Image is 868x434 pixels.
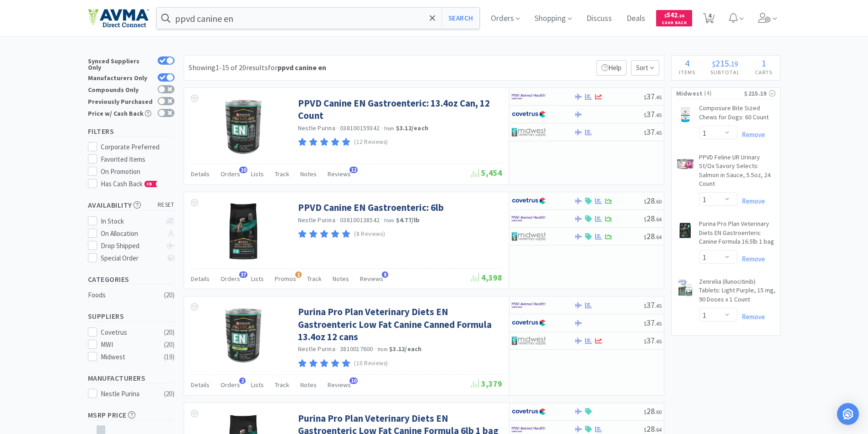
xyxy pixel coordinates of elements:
span: Reviews [328,170,351,178]
span: $ [644,112,647,118]
a: Deals [623,15,649,23]
span: 19 [731,59,738,68]
span: 3810017600 [340,345,373,353]
img: 77fca1acd8b6420a9015268ca798ef17_1.png [512,405,546,419]
h5: MSRP Price [88,410,175,420]
img: 4dd14cff54a648ac9e977f0c5da9bc2e_5.png [512,334,546,347]
span: · [381,124,383,132]
span: 10 [239,167,247,173]
span: Lists [251,381,264,389]
div: Showing 1-15 of 20 results [189,62,326,74]
span: 37 [644,127,662,137]
span: 37 [644,91,662,102]
div: ( 20 ) [164,388,175,399]
a: Composure Bite Sized Chews for Dogs: 60 Count [699,104,776,125]
span: $ [644,216,647,223]
span: $ [644,302,647,309]
a: Purina Pro Plan Veterinary Diets EN Gastroenteric Low Fat Canine Canned Formula 13.4oz 12 cans [298,306,500,343]
div: Compounds Only [88,85,153,93]
span: Track [307,275,322,283]
span: Sort [631,60,659,76]
img: 08ea9fcbaa0a4f9b942bd1bff6da978d_483061.png [214,201,273,260]
span: Notes [300,381,317,389]
span: . 45 [655,112,662,118]
span: Track [275,170,289,178]
img: c79a807450bb4dae842518f3e7acab71_145112.jpeg [676,155,694,173]
span: . 45 [655,302,662,309]
span: 1 [295,271,302,278]
span: Notes [300,170,317,178]
span: . 45 [655,320,662,327]
span: 3,379 [471,378,502,389]
span: Orders [221,275,240,283]
strong: $3.12 / each [396,124,429,132]
span: from [378,346,388,352]
span: 542 [664,10,684,19]
span: · [337,124,339,132]
span: . 45 [655,338,662,345]
span: Track [275,381,289,389]
h5: Availability [88,200,175,210]
div: Covetrus [101,327,157,338]
div: $215.19 [744,88,775,98]
span: 37 [239,271,247,278]
a: Zenrelia (Ilunocitinib) Tablets: Light Purple, 15 mg, 90 Doses x 1 Count [699,277,776,308]
span: Reviews [360,275,383,283]
a: PPVD Feline UR Urinary St/Ox Savory Selects: Salmon in Sauce, 5.5oz, 24 Count [699,153,776,192]
div: ( 19 ) [164,352,175,363]
a: Remove [737,197,765,205]
h5: Filters [88,126,175,137]
a: Remove [737,130,765,139]
span: · [375,345,376,353]
a: Nestle Purina [298,124,335,132]
img: 77fca1acd8b6420a9015268ca798ef17_1.png [512,194,546,208]
div: In Stock [101,216,161,227]
span: 28 [644,213,662,224]
span: 37 [644,317,662,328]
span: . 45 [655,94,662,101]
div: Manufacturers Only [88,73,153,81]
span: 37 [644,335,662,346]
div: Midwest [101,352,157,363]
div: Corporate Preferred [101,142,175,153]
a: Remove [737,312,765,321]
a: Purina Pro Plan Veterinary Diets EN Gastroenteric Canine Formula 16.5lb 1 bag [699,220,776,250]
span: $ [644,234,647,240]
img: f6b2451649754179b5b4e0c70c3f7cb0_2.png [512,298,546,312]
img: 4dd14cff54a648ac9e977f0c5da9bc2e_5.png [512,230,546,243]
img: 6c44d7fe50d147dd95be6f3b2180fec9_707393.jpeg [676,221,694,240]
span: Orders [221,170,240,178]
span: Notes [333,275,349,283]
span: . 26 [678,13,684,19]
span: Reviews [328,381,351,389]
div: Special Order [101,253,161,264]
h5: Manufacturers [88,373,175,383]
span: 215 [715,57,729,69]
a: Nestle Purina [298,216,335,224]
strong: $4.77 / lb [396,216,420,224]
img: cf45df5dc142490c81922b90f31f1e71_482617.png [214,306,273,365]
p: (12 Reviews) [354,138,388,147]
button: Search [442,8,479,29]
h4: Subtotal [703,68,748,77]
span: $ [712,59,715,68]
span: Midwest [676,88,703,98]
span: Orders [221,381,240,389]
img: 4dd14cff54a648ac9e977f0c5da9bc2e_5.png [512,125,546,139]
span: Lists [251,170,264,178]
div: Favorited Items [101,154,175,165]
span: 2 [239,378,246,384]
strong: $3.12 / each [389,345,422,353]
div: On Allocation [101,228,161,239]
span: 4 [685,57,689,69]
h5: Suppliers [88,311,175,322]
div: On Promotion [101,166,175,177]
span: 28 [644,406,662,416]
input: Search by item, sku, manufacturer, ingredient, size... [157,8,480,29]
span: $ [644,129,647,136]
span: 4,398 [471,272,502,283]
span: Lists [251,275,264,283]
span: from [384,217,394,224]
span: Has Cash Back [101,179,158,188]
span: . 64 [655,234,662,240]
